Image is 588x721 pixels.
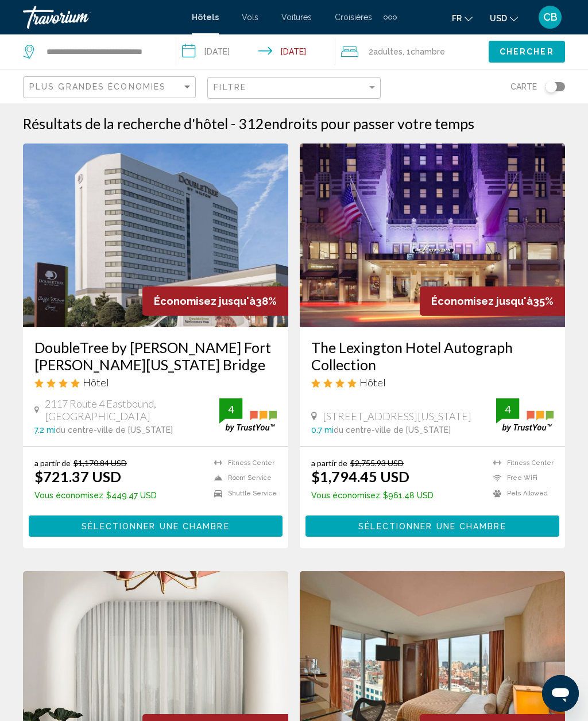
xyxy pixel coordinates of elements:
[311,491,434,500] p: $961.48 USD
[496,398,554,432] img: trustyou-badge.svg
[384,8,397,26] button: Extra navigation items
[350,458,404,468] del: $2,755.93 USD
[34,491,103,500] span: Vous économisez
[23,115,228,132] h1: Résultats de la recherche d'hôtel
[29,82,166,91] span: Plus grandes économies
[142,286,288,316] div: 38%
[242,13,258,22] a: Vols
[535,5,565,29] button: User Menu
[420,286,565,316] div: 35%
[154,295,256,307] span: Économisez jusqu'à
[34,458,71,468] span: a partir de
[214,83,246,92] span: Filtre
[45,397,219,422] span: 2117 Route 4 Eastbound, [GEOGRAPHIC_DATA]
[34,468,121,485] ins: $721.37 USD
[29,518,283,531] a: Sélectionner une chambre
[489,41,565,62] button: Chercher
[176,34,335,69] button: Check-in date: Nov 2, 2025 Check-out date: Nov 8, 2025
[311,491,380,500] span: Vous économisez
[311,376,554,389] div: 4 star Hotel
[490,10,518,26] button: Change currency
[452,14,462,23] span: fr
[543,11,558,23] span: CB
[452,10,473,26] button: Change language
[411,47,445,56] span: Chambre
[34,491,157,500] p: $449.47 USD
[359,376,386,389] span: Hôtel
[335,34,489,69] button: Travelers: 2 adults, 0 children
[537,82,565,92] button: Toggle map
[490,14,507,23] span: USD
[231,115,235,132] span: -
[311,468,409,485] ins: $1,794.45 USD
[208,474,277,483] li: Room Service
[431,295,533,307] span: Économisez jusqu'à
[510,79,537,95] span: Carte
[219,402,242,416] div: 4
[73,458,127,468] del: $1,170.84 USD
[29,515,283,537] button: Sélectionner une chambre
[334,425,451,435] span: du centre-ville de [US_STATE]
[34,339,277,373] a: DoubleTree by [PERSON_NAME] Fort [PERSON_NAME][US_STATE] Bridge
[29,83,192,92] mat-select: Sort by
[264,115,474,132] span: endroits pour passer votre temps
[82,522,229,531] span: Sélectionner une chambre
[83,376,109,389] span: Hôtel
[311,458,347,468] span: a partir de
[208,489,277,498] li: Shuttle Service
[488,458,554,468] li: Fitness Center
[207,76,380,100] button: Filter
[373,47,403,56] span: Adultes
[311,425,334,435] span: 0.7 mi
[496,402,519,416] div: 4
[323,410,471,422] span: [STREET_ADDRESS][US_STATE]
[281,13,312,22] a: Voitures
[488,474,554,483] li: Free WiFi
[300,144,565,327] img: Hotel image
[34,376,277,389] div: 4 star Hotel
[56,425,173,435] span: du centre-ville de [US_STATE]
[369,44,403,60] span: 2
[238,115,474,132] h2: 312
[208,458,277,468] li: Fitness Center
[192,13,219,22] a: Hôtels
[219,398,277,432] img: trustyou-badge.svg
[23,6,180,29] a: Travorium
[542,675,579,712] iframe: Bouton de lancement de la fenêtre de messagerie
[23,144,288,327] img: Hotel image
[488,489,554,498] li: Pets Allowed
[311,339,554,373] a: The Lexington Hotel Autograph Collection
[305,515,559,537] button: Sélectionner une chambre
[34,425,56,435] span: 7.2 mi
[358,522,506,531] span: Sélectionner une chambre
[403,44,445,60] span: , 1
[305,518,559,531] a: Sélectionner une chambre
[335,13,372,22] a: Croisières
[500,48,554,57] span: Chercher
